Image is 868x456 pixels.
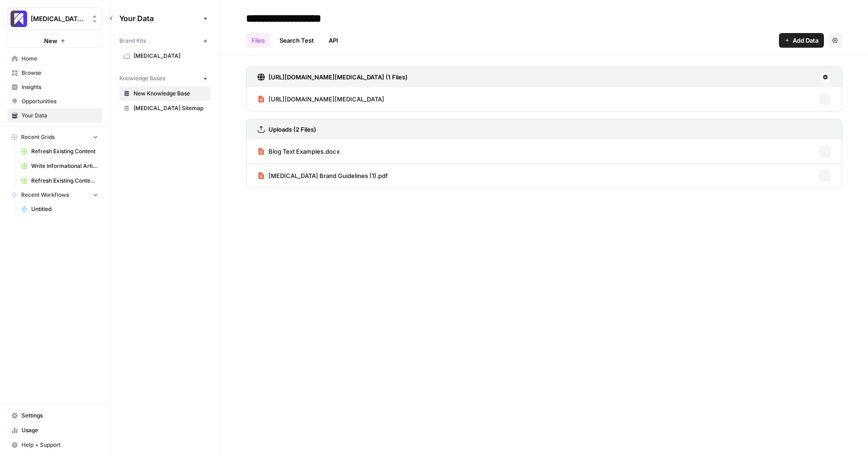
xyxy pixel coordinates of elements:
span: [URL][DOMAIN_NAME][MEDICAL_DATA] [269,95,384,104]
span: Your Data [22,111,98,120]
a: Search Test [274,33,319,48]
span: Opportunities [22,97,98,106]
a: [URL][DOMAIN_NAME][MEDICAL_DATA] [258,87,384,111]
a: API [323,33,344,48]
h3: Uploads (2 Files) [269,125,316,134]
a: Settings [7,408,102,423]
a: Your Data [7,108,102,123]
span: Recent Workflows [21,191,69,199]
span: [MEDICAL_DATA] Brand Guidelines (1).pdf [269,171,388,180]
button: Help + Support [7,438,102,452]
span: Home [22,55,98,63]
span: [MEDICAL_DATA] [134,52,207,60]
a: Write Informational Article [17,159,102,173]
button: Recent Workflows [7,188,102,202]
a: [URL][DOMAIN_NAME][MEDICAL_DATA] (1 Files) [258,67,408,87]
span: Insights [22,83,98,91]
button: Recent Grids [7,130,102,144]
span: Your Data [119,13,200,24]
span: Browse [22,69,98,77]
a: Blog Text Examples.docx [258,139,340,163]
span: [MEDICAL_DATA] - Test [31,14,86,23]
span: Knowledge Bases [119,74,165,83]
span: Refresh Existing Content [31,147,98,156]
a: Opportunities [7,94,102,109]
h3: [URL][DOMAIN_NAME][MEDICAL_DATA] (1 Files) [269,72,408,82]
span: Settings [22,412,98,420]
a: Uploads (2 Files) [258,119,316,139]
a: Insights [7,80,102,95]
span: New [44,36,57,45]
a: Home [7,51,102,66]
span: Recent Grids [21,133,55,141]
button: Add Data [779,33,824,48]
a: [MEDICAL_DATA] Brand Guidelines (1).pdf [258,164,388,188]
span: Add Data [793,36,818,45]
span: Write Informational Article [31,162,98,170]
span: [MEDICAL_DATA] Sitemap [134,104,207,112]
span: Untitled [31,205,98,213]
span: Help + Support [22,441,98,449]
button: Workspace: Overjet - Test [7,7,102,30]
a: Files [246,33,270,48]
span: New Knowledge Base [134,89,207,98]
span: Brand Kits [119,37,146,45]
a: [MEDICAL_DATA] [119,49,211,63]
a: Browse [7,66,102,80]
span: Usage [22,426,98,434]
a: Refresh Existing Content [17,144,102,159]
span: Blog Text Examples.docx [269,147,340,156]
a: Untitled [17,202,102,217]
a: Usage [7,423,102,438]
a: New Knowledge Base [119,86,211,101]
img: Overjet - Test Logo [11,11,27,27]
button: New [7,34,102,48]
a: [MEDICAL_DATA] Sitemap [119,101,211,116]
a: Refresh Existing Content - Test 2 [17,173,102,188]
span: Refresh Existing Content - Test 2 [31,177,98,185]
